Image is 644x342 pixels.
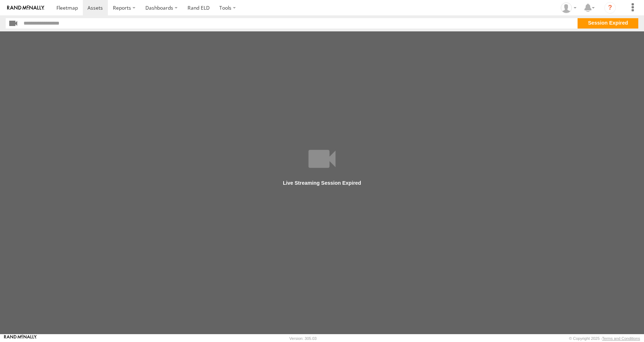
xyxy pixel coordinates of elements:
div: Victor Calcano Jr [558,2,579,13]
img: rand-logo.svg [7,5,44,10]
a: Terms and Conditions [602,336,640,341]
div: © Copyright 2025 - [569,336,640,341]
div: Version: 305.03 [289,336,316,341]
a: Visit our Website [4,335,37,342]
i: ? [604,2,616,14]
